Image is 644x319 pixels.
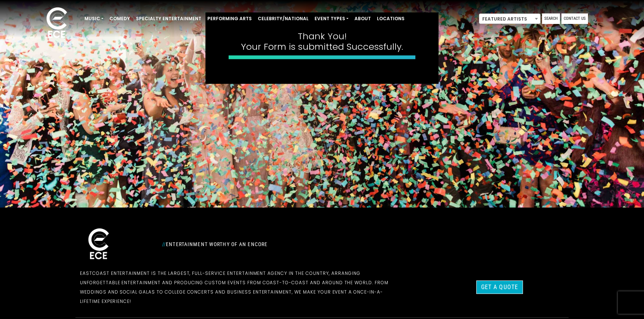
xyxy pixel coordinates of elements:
p: EastCoast Entertainment is the largest, full-service entertainment agency in the country, arrangi... [80,269,400,306]
a: Locations [374,12,408,25]
a: Celebrity/National [255,12,312,25]
a: About [352,12,374,25]
a: Comedy [106,12,133,25]
a: Specialty Entertainment [133,12,204,25]
h4: Thank You! Your Form is submitted Successfully. [229,31,415,53]
a: Performing Arts [204,12,255,25]
a: Event Types [312,12,352,25]
a: Get a Quote [476,280,523,294]
span: Featured Artists [479,14,540,24]
img: ece_new_logo_whitev2-1.png [38,5,75,42]
div: Entertainment Worthy of an Encore [158,238,404,250]
a: Music [81,12,106,25]
a: Contact Us [561,13,588,24]
a: Search [542,13,560,24]
span: // [162,241,166,247]
span: Featured Artists [479,13,541,24]
img: ece_new_logo_whitev2-1.png [80,226,117,263]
